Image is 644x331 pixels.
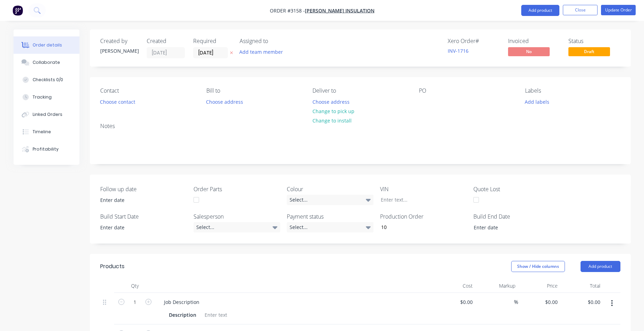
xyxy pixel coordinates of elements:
button: Show / Hide columns [511,261,565,272]
label: Payment status [287,212,373,221]
div: Deliver to [312,87,407,94]
input: Enter date [95,222,182,233]
a: INV-1716 [448,48,469,54]
div: Linked Orders [33,111,62,118]
a: [PERSON_NAME] Insulation [305,7,375,14]
button: Add product [581,261,620,272]
button: Add labels [521,97,553,106]
div: PO [419,87,514,94]
label: VIN [380,185,467,193]
label: Order Parts [194,185,280,193]
div: Select... [194,222,280,232]
label: Salesperson [194,212,280,221]
label: Build Start Date [100,212,187,221]
div: Tracking [33,94,52,100]
div: Price [518,279,561,293]
div: Collaborate [33,59,60,66]
button: Profitability [14,141,79,158]
div: Assigned to [240,38,309,44]
div: [PERSON_NAME] [100,47,138,54]
button: Add product [521,5,559,16]
img: Factory [12,5,23,16]
span: Order #3158 - [270,7,305,14]
button: Choose address [309,97,353,106]
label: Quote Lost [473,185,560,193]
div: Timeline [33,129,51,135]
div: Order details [33,42,62,48]
div: Contact [100,87,195,94]
div: Bill to [206,87,301,94]
iframe: Intercom live chat [620,307,637,324]
div: Required [193,38,231,44]
button: Close [563,5,598,15]
button: Add team member [235,47,286,57]
button: Update Order [601,5,636,15]
div: Cost [433,279,476,293]
div: Description [166,310,199,320]
span: % [514,298,518,306]
input: Enter date [469,222,555,233]
div: Xero Order # [448,38,500,44]
div: Created by [100,38,138,44]
div: Notes [100,123,620,129]
button: Add team member [240,47,287,57]
button: Collaborate [14,54,79,71]
button: Order details [14,36,79,54]
span: Draft [568,47,610,56]
div: Select... [287,195,373,205]
span: No [508,47,550,56]
div: Products [100,262,124,271]
button: Tracking [14,88,79,106]
div: Labels [525,87,620,94]
label: Colour [287,185,373,193]
button: Change to pick up [309,107,358,116]
input: Enter date [95,195,182,205]
button: Choose address [203,97,247,106]
label: Follow up date [100,185,187,193]
div: Status [568,38,620,44]
div: Job Description [158,297,205,307]
input: Enter number... [375,222,467,232]
div: Select... [287,222,373,232]
div: Profitability [33,146,59,152]
div: Qty [114,279,156,293]
button: Change to install [309,116,355,125]
button: Checklists 0/0 [14,71,79,88]
button: Linked Orders [14,106,79,123]
button: Choose contact [96,97,139,106]
div: Invoiced [508,38,560,44]
button: Timeline [14,123,79,141]
div: Created [147,38,185,44]
label: Production Order [380,212,467,221]
div: Total [560,279,603,293]
label: Build End Date [473,212,560,221]
div: Checklists 0/0 [33,77,63,83]
div: Markup [475,279,518,293]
